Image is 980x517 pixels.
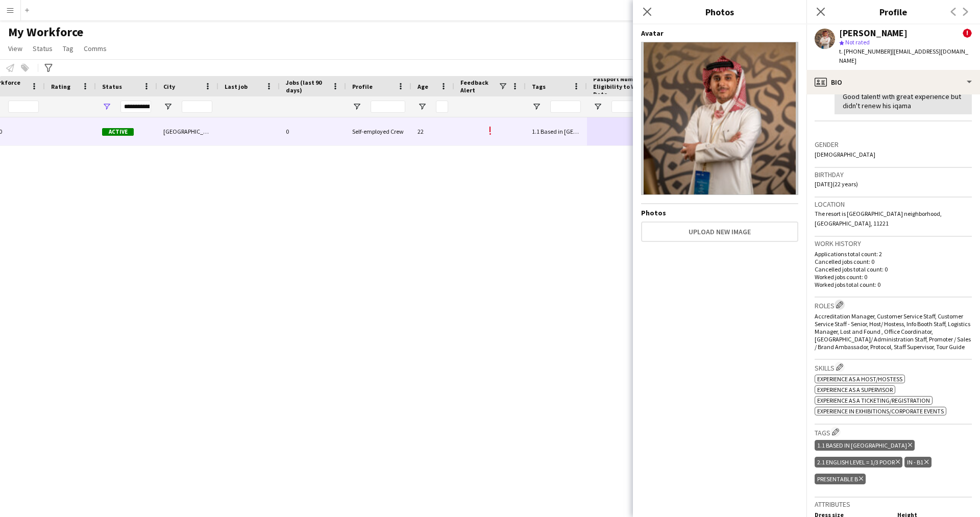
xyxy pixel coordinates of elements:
[593,102,602,111] button: Open Filter Menu
[815,239,972,248] h3: Work history
[815,300,972,310] h3: Roles
[839,47,968,64] span: | [EMAIL_ADDRESS][DOMAIN_NAME]
[817,407,944,415] span: Experience in Exhibitions/Corporate Events
[815,151,875,158] span: [DEMOGRAPHIC_DATA]
[51,83,70,90] span: Rating
[815,250,972,258] p: Applications total count: 2
[157,117,218,145] div: [GEOGRAPHIC_DATA]
[806,5,980,18] h3: Profile
[411,117,454,145] div: 22
[817,375,902,383] span: Experience as a Host/Hostess
[815,440,915,451] div: 1.1 Based in [GEOGRAPHIC_DATA]
[352,83,373,90] span: Profile
[815,312,971,351] span: Accreditation Manager, Customer Service Staff, Customer Service Staff - Senior, Host/ Hostess, In...
[63,44,73,53] span: Tag
[532,102,541,111] button: Open Filter Menu
[963,29,972,38] span: !
[593,75,671,98] span: Passport Number or Eligibility to Work Expiry Date
[839,29,908,38] div: [PERSON_NAME]
[371,101,405,113] input: Profile Filter Input
[815,273,972,281] p: Worked jobs count: 0
[839,47,892,55] span: t. [PHONE_NUMBER]
[460,79,498,94] span: Feedback Alert
[641,42,798,195] img: Crew avatar
[806,70,980,94] div: Bio
[611,101,683,113] input: Passport Number or Eligibility to Work Expiry Date Filter Input
[352,102,361,111] button: Open Filter Menu
[225,83,248,90] span: Last job
[59,42,78,55] a: Tag
[418,83,428,90] span: Age
[815,170,972,179] h3: Birthday
[815,457,902,467] div: 2.1 English Level = 1/3 Poor
[904,457,931,467] div: IN - B1
[532,83,546,90] span: Tags
[815,180,858,188] span: [DATE] (22 years)
[815,362,972,373] h3: Skills
[815,265,972,273] p: Cancelled jobs total count: 0
[8,101,39,113] input: Workforce ID Filter Input
[845,38,870,46] span: Not rated
[815,474,866,484] div: Presentable B
[102,128,134,136] span: Active
[817,386,893,393] span: Experience as a Supervisor
[33,44,53,53] span: Status
[84,44,107,53] span: Comms
[102,102,111,111] button: Open Filter Menu
[286,79,328,94] span: Jobs (last 90 days)
[815,210,942,227] span: The resort is [GEOGRAPHIC_DATA] neighborhood, [GEOGRAPHIC_DATA], 11221
[29,42,57,55] a: Status
[8,24,83,40] span: My Workforce
[817,397,930,404] span: Experience as a Ticketing/Registration
[815,140,972,149] h3: Gender
[80,42,111,55] a: Comms
[550,101,581,113] input: Tags Filter Input
[641,208,798,217] h4: Photos
[346,117,411,145] div: Self-employed Crew
[815,500,972,509] h3: Attributes
[633,5,806,18] h3: Photos
[163,83,175,90] span: City
[418,102,427,111] button: Open Filter Menu
[4,42,27,55] a: View
[526,117,587,145] div: 1.1 Based in [GEOGRAPHIC_DATA], 2.1 English Level = 1/3 Poor, IN - B1, Presentable B
[8,44,22,53] span: View
[163,102,173,111] button: Open Filter Menu
[815,200,972,209] h3: Location
[641,29,798,38] h4: Avatar
[641,221,798,242] button: Upload new image
[280,117,346,145] div: 0
[182,101,212,113] input: City Filter Input
[815,427,972,437] h3: Tags
[42,62,55,74] app-action-btn: Advanced filters
[843,92,964,110] div: Good talent! with great experience but didn't renew his iqama
[436,101,448,113] input: Age Filter Input
[488,122,492,138] span: !
[815,281,972,288] p: Worked jobs total count: 0
[815,258,972,265] p: Cancelled jobs count: 0
[102,83,122,90] span: Status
